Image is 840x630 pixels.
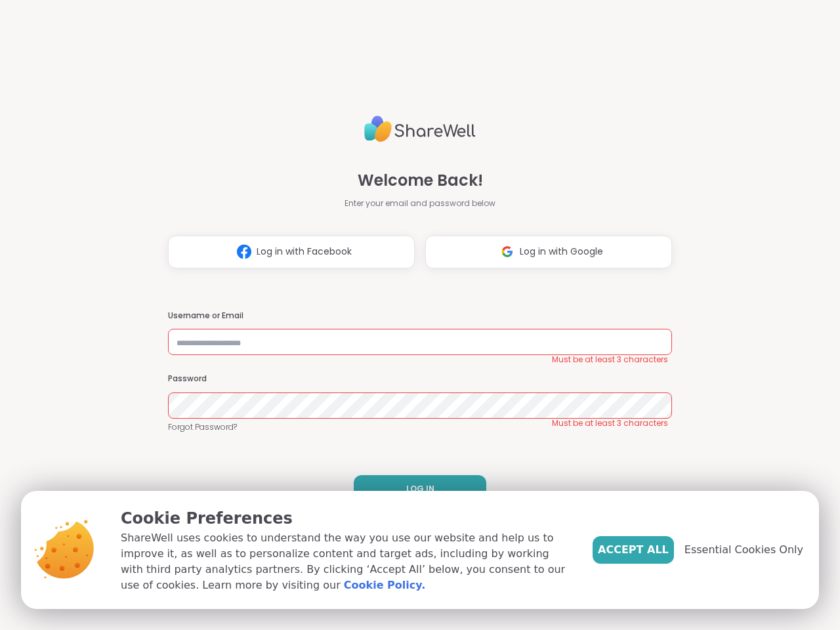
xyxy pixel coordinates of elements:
[552,354,668,365] span: Must be at least 3 characters
[121,507,572,530] p: Cookie Preferences
[168,236,415,268] button: Log in with Facebook
[552,418,668,429] span: Must be at least 3 characters
[406,483,434,495] span: LOG IN
[598,542,669,558] span: Accept All
[168,310,672,322] h3: Username or Email
[358,169,483,192] span: Welcome Back!
[520,245,603,259] span: Log in with Google
[232,240,257,264] img: ShareWell Logomark
[257,245,352,259] span: Log in with Facebook
[364,110,476,148] img: ShareWell Logo
[593,536,674,564] button: Accept All
[168,373,672,385] h3: Password
[495,240,520,264] img: ShareWell Logomark
[121,530,572,593] p: ShareWell uses cookies to understand the way you use our website and help us to improve it, as we...
[345,198,495,209] span: Enter your email and password below
[354,475,486,503] button: LOG IN
[344,577,425,593] a: Cookie Policy.
[168,421,672,433] a: Forgot Password?
[425,236,672,268] button: Log in with Google
[684,542,803,558] span: Essential Cookies Only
